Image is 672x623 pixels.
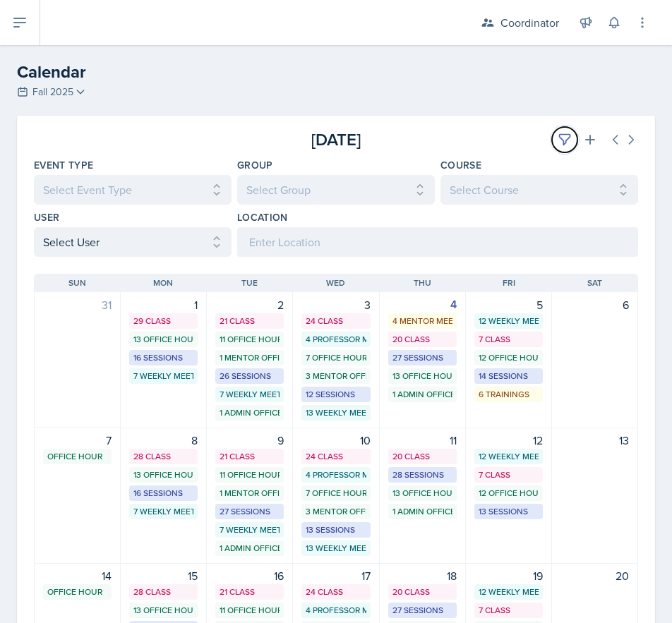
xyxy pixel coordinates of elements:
h2: Calendar [17,59,655,85]
div: 18 [388,567,457,584]
div: 7 Weekly Meetings [133,505,193,518]
div: 12 Weekly Meetings [479,450,539,463]
div: 31 [43,296,112,313]
div: 1 Admin Office Hour [220,542,280,555]
div: 7 Class [479,333,539,346]
span: Fri [503,277,515,289]
div: 26 Sessions [220,370,280,382]
div: 24 Class [306,450,366,463]
label: User [34,210,59,224]
div: 16 Sessions [133,487,193,500]
div: 20 [560,567,629,584]
div: 4 Professor Meetings [306,604,366,617]
div: 7 Class [479,604,539,617]
div: 13 Office Hours [392,487,452,500]
div: 19 [474,567,543,584]
div: 1 Mentor Office Hour [220,487,280,500]
div: 3 Mentor Office Hours [306,370,366,382]
div: 7 Weekly Meetings [133,370,193,382]
div: 13 [560,432,629,449]
input: Enter Location [237,227,638,257]
div: 27 Sessions [220,505,280,518]
div: 1 [129,296,198,313]
div: 11 Office Hours [220,468,280,481]
span: Sat [587,277,602,289]
span: Mon [153,277,173,289]
div: 3 Mentor Office Hours [306,505,366,518]
div: 12 [474,432,543,449]
div: 11 [388,432,457,449]
div: 1 Admin Office Hour [392,388,452,401]
div: 11 Office Hours [220,333,280,346]
div: 9 [215,432,284,449]
div: 17 [301,567,370,584]
div: 28 Class [133,586,193,598]
div: 14 Sessions [479,370,539,382]
span: Tue [241,277,258,289]
div: 7 Weekly Meetings [220,388,280,401]
div: 12 Office Hours [479,351,539,364]
div: 13 Weekly Meetings [306,406,366,419]
label: Course [440,158,481,172]
div: Coordinator [500,14,559,31]
div: 6 Trainings [479,388,539,401]
div: 10 [301,432,370,449]
div: 21 Class [220,450,280,463]
div: Office Hour [47,450,107,463]
span: Thu [414,277,431,289]
div: 20 Class [392,586,452,598]
div: 7 [43,432,112,449]
div: 27 Sessions [392,351,452,364]
div: 20 Class [392,450,452,463]
div: 24 Class [306,315,366,327]
div: 28 Class [133,450,193,463]
div: 16 Sessions [133,351,193,364]
div: 4 Professor Meetings [306,333,366,346]
span: Fall 2025 [32,85,73,99]
div: 1 Admin Office Hour [220,406,280,419]
div: 12 Weekly Meetings [479,586,539,598]
div: 2 [215,296,284,313]
div: 7 Class [479,468,539,481]
div: 15 [129,567,198,584]
div: 7 Office Hours [306,351,366,364]
div: 21 Class [220,315,280,327]
span: Wed [326,277,345,289]
div: 4 [388,296,457,313]
div: 7 Office Hours [306,487,366,500]
div: 7 Weekly Meetings [220,524,280,536]
label: Location [237,210,288,224]
div: 11 Office Hours [220,604,280,617]
div: 14 [43,567,112,584]
div: 27 Sessions [392,604,452,617]
div: 4 Professor Meetings [306,468,366,481]
div: 24 Class [306,586,366,598]
div: 5 [474,296,543,313]
div: 13 Office Hours [133,604,193,617]
div: 13 Office Hours [133,333,193,346]
div: 13 Sessions [479,505,539,518]
div: 6 [560,296,629,313]
div: 12 Office Hours [479,487,539,500]
div: 8 [129,432,198,449]
div: 1 Mentor Office Hour [220,351,280,364]
div: 1 Admin Office Hour [392,505,452,518]
span: Sun [68,277,86,289]
div: 28 Sessions [392,468,452,481]
div: 13 Office Hours [392,370,452,382]
div: 20 Class [392,333,452,346]
label: Event Type [34,158,94,172]
div: 13 Sessions [306,524,366,536]
div: Office Hour [47,586,107,598]
div: [DATE] [235,127,436,152]
div: 29 Class [133,315,193,327]
div: 16 [215,567,284,584]
div: 12 Sessions [306,388,366,401]
div: 13 Weekly Meetings [306,542,366,555]
div: 13 Office Hours [133,468,193,481]
div: 21 Class [220,586,280,598]
label: Group [237,158,273,172]
div: 12 Weekly Meetings [479,315,539,327]
div: 4 Mentor Meetings [392,315,452,327]
div: 3 [301,296,370,313]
